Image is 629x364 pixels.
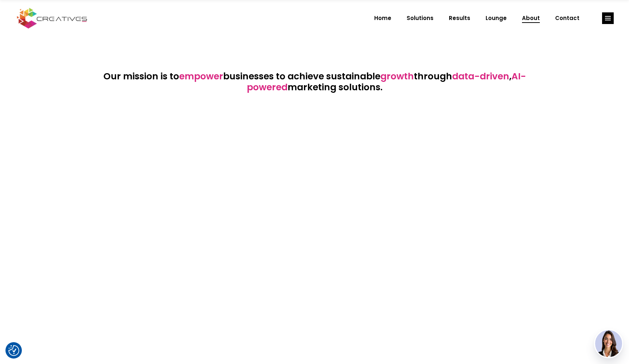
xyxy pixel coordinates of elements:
span: Solutions [407,9,434,28]
a: link [602,12,614,24]
span: About [522,9,540,28]
a: Lounge [478,9,514,28]
span: AI-powered [247,70,526,94]
a: Contact [547,9,587,28]
button: Consent Preferences [8,345,19,356]
span: Home [374,9,391,28]
img: agent [595,330,622,357]
a: Solutions [399,9,441,28]
span: Results [449,9,470,28]
img: Creatives [15,7,89,29]
span: Contact [555,9,579,28]
span: empower [179,70,223,83]
img: Revisit consent button [8,345,19,356]
a: About [514,9,547,28]
a: Home [367,9,399,28]
h4: Our mission is to businesses to achieve sustainable through , marketing solutions. [96,71,533,93]
span: data-driven [452,70,509,83]
a: Results [441,9,478,28]
span: growth [380,70,414,83]
span: Lounge [486,9,507,28]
